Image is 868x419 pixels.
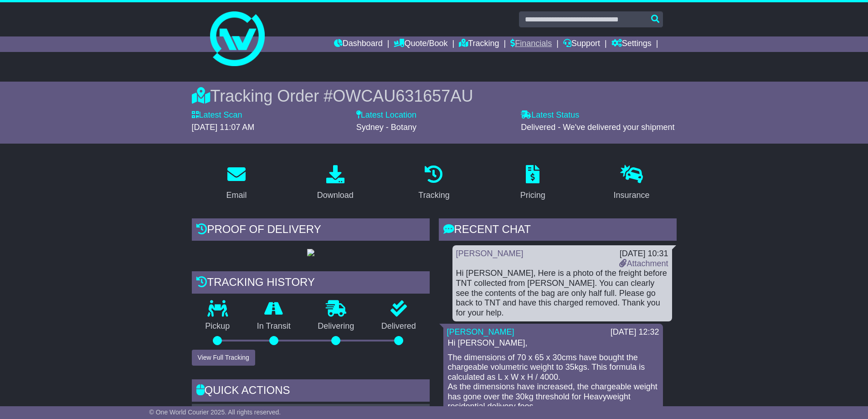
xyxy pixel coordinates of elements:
a: Tracking [459,36,499,52]
a: [PERSON_NAME] [456,249,524,258]
span: Delivered - We've delivered your shipment [521,123,674,132]
p: Hi [PERSON_NAME], [448,338,658,348]
span: OWCAU631657AU [333,87,473,105]
div: Pricing [520,189,545,202]
label: Latest Status [521,110,579,120]
a: Attachment [619,259,668,268]
button: View Full Tracking [192,350,255,366]
div: Insurance [614,189,650,202]
a: Dashboard [334,36,383,52]
div: Download [317,189,354,202]
div: Proof of Delivery [192,218,430,243]
p: Delivered [368,321,430,331]
label: Latest Scan [192,110,242,120]
div: Tracking [418,189,449,202]
p: Delivering [304,321,368,331]
div: Hi [PERSON_NAME], Here is a photo of the freight before TNT collected from [PERSON_NAME]. You can... [456,269,668,318]
div: RECENT CHAT [439,218,677,243]
div: Tracking Order # [192,86,677,106]
a: Insurance [608,162,656,205]
label: Latest Location [356,110,416,120]
a: Support [563,36,600,52]
a: Quote/Book [394,36,447,52]
div: Quick Actions [192,379,430,404]
a: Tracking [412,162,455,205]
span: [DATE] 11:07 AM [192,123,255,132]
p: Pickup [192,321,244,331]
p: In Transit [243,321,304,331]
a: Pricing [514,162,551,205]
div: [DATE] 10:31 [619,249,668,259]
div: Tracking history [192,271,430,296]
a: Download [311,162,360,205]
div: Email [226,189,247,202]
div: [DATE] 12:32 [611,327,659,337]
span: Sydney - Botany [356,123,416,132]
a: Financials [510,36,552,52]
a: [PERSON_NAME] [447,327,514,336]
a: Settings [611,36,652,52]
a: Email [220,162,252,205]
span: © One World Courier 2025. All rights reserved. [149,409,281,416]
img: GetPodImage [307,249,314,256]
